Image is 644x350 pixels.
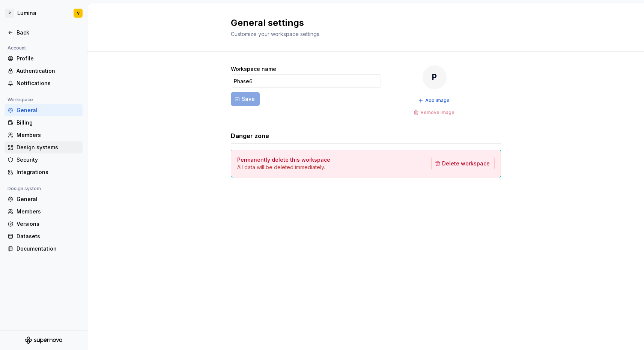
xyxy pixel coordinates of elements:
[17,208,80,215] div: Members
[442,160,490,167] span: Delete workspace
[17,107,80,114] div: General
[17,29,80,36] div: Back
[17,144,80,151] div: Design systems
[5,218,83,230] a: Versions
[25,336,62,344] svg: Supernova Logo
[17,119,80,126] div: Billing
[5,95,36,104] div: Workspace
[5,154,83,166] a: Security
[237,156,330,164] h4: Permanently delete this workspace
[5,243,83,255] a: Documentation
[5,104,83,116] a: General
[5,117,83,129] a: Billing
[423,65,447,89] div: P
[5,193,83,205] a: General
[17,168,80,176] div: Integrations
[17,131,80,139] div: Members
[17,220,80,228] div: Versions
[17,9,36,17] div: Lumina
[237,164,330,171] p: All data will be deleted immediately.
[5,77,83,89] a: Notifications
[431,157,495,170] button: Delete workspace
[231,31,320,37] span: Customize your workspace settings.
[17,67,80,75] div: Authentication
[17,195,80,203] div: General
[231,65,276,73] label: Workspace name
[5,141,83,153] a: Design systems
[17,80,80,87] div: Notifications
[17,245,80,252] div: Documentation
[17,156,80,164] div: Security
[5,230,83,242] a: Datasets
[77,10,80,16] div: V
[5,53,83,65] a: Profile
[5,44,29,53] div: Account
[5,27,83,39] a: Back
[425,98,450,104] span: Add image
[17,233,80,240] div: Datasets
[416,95,453,106] button: Add image
[5,9,14,18] div: P
[2,5,86,21] button: PLuminaV
[5,184,44,193] div: Design system
[231,131,269,140] h3: Danger zone
[231,17,492,29] h2: General settings
[5,206,83,218] a: Members
[5,129,83,141] a: Members
[5,166,83,178] a: Integrations
[17,55,80,62] div: Profile
[5,65,83,77] a: Authentication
